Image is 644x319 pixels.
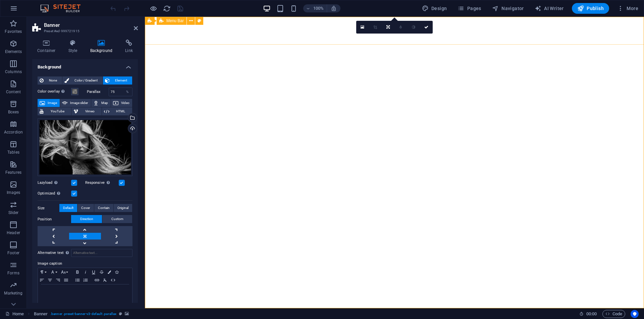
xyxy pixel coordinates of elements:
button: Italic (Ctrl+I) [82,268,90,276]
h4: Container [32,40,63,54]
span: Design [422,5,447,12]
button: reload [163,4,171,12]
span: Vimeo [80,107,99,115]
span: Map [101,99,109,107]
button: Design [419,3,450,14]
button: Video [111,99,132,107]
i: This element contains a background [125,312,129,316]
button: Align Center [46,276,54,284]
label: Lazyload [38,179,71,187]
button: Publish [572,3,609,14]
label: Size [38,204,59,212]
button: Map [91,99,111,107]
button: Direction [71,215,102,223]
span: None [46,76,60,85]
button: Align Justify [62,276,70,284]
a: Confirm ( Ctrl ⏎ ) [420,21,433,34]
button: None [38,76,62,85]
button: Align Right [54,276,62,284]
button: Insert Link [93,276,101,284]
span: Element [112,76,130,85]
button: Strikethrough [98,268,106,276]
p: Elements [5,49,22,54]
label: Parallax [87,90,109,94]
input: Alternative text... [71,249,132,257]
div: beautiful-black-and-white-eye-1027092.jpg [38,118,132,176]
button: Clear Formatting [101,276,109,284]
button: Font Size [59,268,70,276]
span: AI Writer [535,5,564,12]
button: Original [114,204,132,212]
span: Video [120,99,130,107]
h6: Session time [579,310,597,318]
p: Header [7,230,20,235]
button: Bold (Ctrl+B) [73,268,82,276]
button: HTML [102,107,132,115]
span: : [591,311,592,316]
label: Optimized [38,190,71,198]
label: Responsive [85,179,119,187]
span: Menu Bar [166,19,184,23]
h3: Preset #ed-999721915 [44,28,124,34]
span: . banner .preset-banner-v3-default .parallax [50,310,116,318]
p: Slider [8,210,19,215]
p: Content [6,89,21,95]
button: Custom [102,215,132,223]
span: Contain [98,204,110,212]
a: Blur [394,21,407,34]
label: Position [38,215,71,223]
span: Code [605,310,622,318]
a: Change orientation [382,21,394,34]
p: Marketing [4,290,22,296]
span: Publish [577,5,604,12]
button: Unordered List [73,276,82,284]
h6: 100% [313,4,324,12]
span: Direction [80,215,93,223]
button: More [614,3,641,14]
span: More [617,5,638,12]
p: Features [5,170,21,175]
span: Original [117,204,128,212]
p: Footer [7,250,19,256]
i: Reload page [163,5,171,12]
button: HTML [109,276,117,284]
p: Favorites [5,29,22,34]
h4: Background [85,40,120,54]
label: Alternative text [38,249,71,257]
span: Image slider [69,99,89,107]
a: Click to cancel selection. Double-click to open Pages [5,310,24,318]
span: Cover [81,204,90,212]
span: Default [63,204,73,212]
h4: Background [32,59,138,71]
button: Align Left [38,276,46,284]
span: Click to select. Double-click to edit [34,310,48,318]
label: Color overlay [38,88,71,96]
button: Colors [106,268,113,276]
p: Images [7,190,20,195]
button: 100% [303,4,327,12]
span: 00 00 [586,310,597,318]
span: HTML [111,107,130,115]
div: % [123,88,132,96]
p: Columns [5,69,22,74]
p: Tables [7,150,19,155]
button: Vimeo [71,107,101,115]
span: Color / Gradient [71,76,101,85]
button: Element [103,76,132,85]
button: Font Family [49,268,59,276]
i: This element is a customizable preset [119,312,122,316]
img: Editor Logo [39,4,89,12]
button: Color / Gradient [62,76,103,85]
h2: Banner [44,22,138,28]
button: Underline (Ctrl+U) [90,268,98,276]
p: Accordion [4,129,23,135]
a: Select files from the file manager, stock photos, or upload file(s) [356,21,369,34]
button: Navigator [489,3,527,14]
nav: breadcrumb [34,310,129,318]
span: Pages [458,5,481,12]
button: Contain [94,204,113,212]
span: Custom [111,215,123,223]
a: Greyscale [407,21,420,34]
button: Ordered List [82,276,90,284]
h4: Style [63,40,85,54]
